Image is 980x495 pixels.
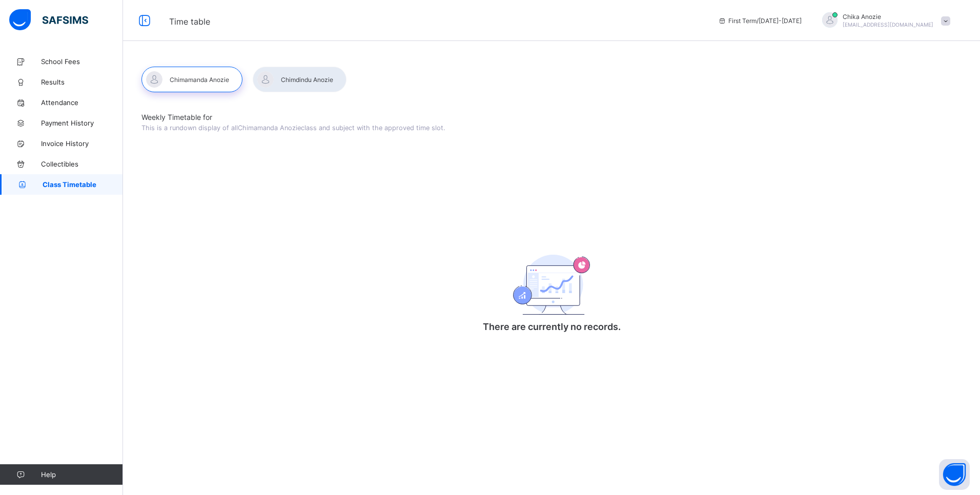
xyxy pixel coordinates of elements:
[41,78,123,86] span: Results
[449,226,654,347] div: There are currently no records.
[939,459,970,490] button: Open asap
[41,57,123,66] span: School Fees
[41,470,122,479] span: Help
[843,22,933,28] span: [EMAIL_ADDRESS][DOMAIN_NAME]
[141,113,962,121] span: Weekly Timetable for
[843,13,933,20] span: Chika Anozie
[41,119,123,127] span: Payment History
[812,12,955,29] div: ChikaAnozie
[449,321,654,332] p: There are currently no records.
[41,160,123,168] span: Collectibles
[169,16,210,27] span: Time table
[41,98,123,107] span: Attendance
[41,139,123,148] span: Invoice History
[9,9,88,31] img: safsims
[513,255,590,315] img: academics.830fd61bc8807c8ddf7a6434d507d981.svg
[718,17,802,25] span: session/term information
[141,124,445,132] span: This is a rundown display of all Chimamanda Anozie class and subject with the approved time slot.
[43,180,123,189] span: Class Timetable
